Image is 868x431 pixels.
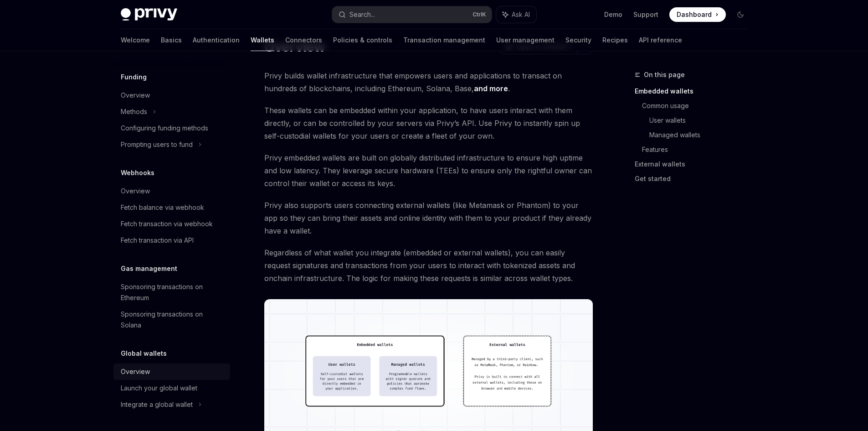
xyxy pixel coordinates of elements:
[635,157,755,171] a: External wallets
[121,366,150,377] div: Overview
[602,29,628,51] a: Recipes
[121,281,225,303] div: Sponsoring transactions on Ethereum
[121,263,177,274] h5: Gas management
[121,139,193,150] div: Prompting users to fund
[635,84,755,99] a: Embedded wallets
[264,104,593,142] span: These wallets can be embedded within your application, to have users interact with them directly,...
[496,29,555,51] a: User management
[512,10,530,19] span: Ask AI
[113,279,230,306] a: Sponsoring transactions on Ethereum
[121,123,208,134] div: Configuring funding methods
[403,29,485,51] a: Transaction management
[496,6,536,23] button: Ask AI
[121,348,167,359] h5: Global wallets
[121,383,197,394] div: Launch your global wallet
[161,29,182,51] a: Basics
[121,186,150,197] div: Overview
[121,90,150,101] div: Overview
[113,120,230,136] a: Configuring funding methods
[121,218,213,229] div: Fetch transaction via webhook
[642,142,755,157] a: Features
[264,199,593,237] span: Privy also supports users connecting external wallets (like Metamask or Phantom) to your app so t...
[474,84,508,93] a: and more
[642,99,755,113] a: Common usage
[733,7,748,22] button: Toggle dark mode
[677,10,712,19] span: Dashboard
[121,8,177,21] img: dark logo
[113,183,230,199] a: Overview
[333,29,392,51] a: Policies & controls
[473,11,486,18] span: Ctrl K
[121,29,150,51] a: Welcome
[349,9,375,20] div: Search...
[285,29,322,51] a: Connectors
[121,309,225,331] div: Sponsoring transactions on Solana
[121,72,147,83] h5: Funding
[264,151,593,190] span: Privy embedded wallets are built on globally distributed infrastructure to ensure high uptime and...
[649,113,755,128] a: User wallets
[332,6,492,23] button: Search...CtrlK
[639,29,682,51] a: API reference
[121,167,154,178] h5: Webhooks
[113,216,230,232] a: Fetch transaction via webhook
[264,246,593,285] span: Regardless of what wallet you integrate (embedded or external wallets), you can easily request si...
[121,106,147,117] div: Methods
[635,171,755,186] a: Get started
[113,199,230,216] a: Fetch balance via webhook
[121,235,194,246] div: Fetch transaction via API
[604,10,622,19] a: Demo
[193,29,240,51] a: Authentication
[649,128,755,142] a: Managed wallets
[264,69,593,95] span: Privy builds wallet infrastructure that empowers users and applications to transact on hundreds o...
[644,69,685,80] span: On this page
[113,232,230,249] a: Fetch transaction via API
[251,29,274,51] a: Wallets
[121,202,204,213] div: Fetch balance via webhook
[113,87,230,104] a: Overview
[113,380,230,396] a: Launch your global wallet
[113,363,230,380] a: Overview
[113,306,230,333] a: Sponsoring transactions on Solana
[565,29,591,51] a: Security
[121,399,193,410] div: Integrate a global wallet
[669,7,726,22] a: Dashboard
[633,10,658,19] a: Support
